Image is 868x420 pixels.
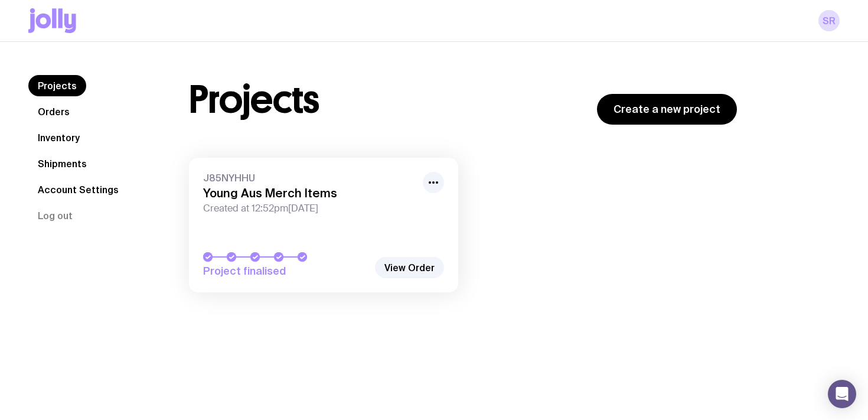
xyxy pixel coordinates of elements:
span: Project finalised [203,264,368,278]
a: Shipments [28,153,96,174]
a: Create a new project [597,94,737,125]
a: Inventory [28,127,89,148]
a: View Order [375,257,444,278]
a: SR [818,10,840,31]
a: Projects [28,75,86,96]
button: Log out [28,205,82,226]
h1: Projects [189,81,319,119]
a: J85NYHHUYoung Aus Merch ItemsCreated at 12:52pm[DATE]Project finalised [189,158,458,292]
a: Orders [28,101,79,122]
a: Account Settings [28,179,128,200]
span: Created at 12:52pm[DATE] [203,203,416,214]
h3: Young Aus Merch Items [203,186,416,200]
span: J85NYHHU [203,172,416,184]
div: Open Intercom Messenger [828,380,856,408]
